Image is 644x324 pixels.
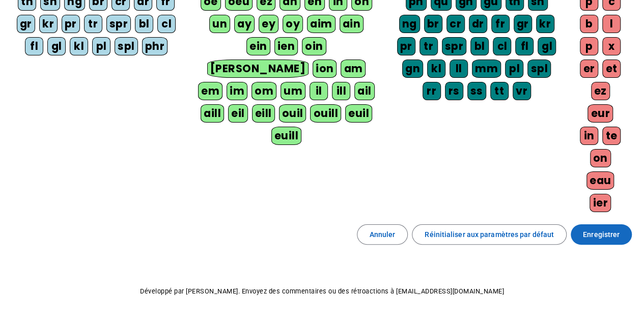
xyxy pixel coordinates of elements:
div: br [424,15,442,33]
div: pr [62,15,80,33]
button: Réinitialiser aux paramètres par défaut [412,224,567,245]
div: ouil [279,104,306,123]
div: spl [527,60,551,78]
div: cl [493,37,511,55]
div: et [602,60,621,78]
div: l [602,15,621,33]
p: Développé par [PERSON_NAME]. Envoyez des commentaires ou des rétroactions à [EMAIL_ADDRESS][DOMAI... [8,285,636,298]
div: in [580,127,598,145]
div: bl [470,37,489,55]
div: ey [259,15,278,33]
div: spr [442,37,467,55]
div: ll [450,60,468,78]
span: Annuler [370,228,396,241]
div: ez [591,82,610,100]
div: phr [142,37,168,55]
div: ien [274,37,298,55]
div: ein [246,37,270,55]
div: spr [106,15,131,33]
div: eau [586,171,614,190]
div: kl [427,60,445,78]
div: oin [302,37,326,55]
div: fl [515,37,534,55]
div: pr [397,37,415,55]
div: fl [25,37,43,55]
div: ay [234,15,255,33]
div: kr [39,15,58,33]
div: b [580,15,598,33]
div: p [580,37,598,55]
div: rr [423,82,441,100]
div: ail [354,82,375,100]
div: tr [419,37,438,55]
div: cr [446,15,465,33]
div: eur [587,104,613,123]
div: ier [590,194,611,212]
div: oy [283,15,303,33]
div: il [310,82,328,100]
div: ng [399,15,420,33]
button: Enregistrer [571,224,632,245]
div: te [602,127,621,145]
div: ss [467,82,486,100]
div: ion [313,60,337,78]
div: am [341,60,366,78]
div: ouill [310,104,341,123]
div: ill [332,82,350,100]
div: gr [17,15,35,33]
div: em [198,82,222,100]
div: vr [513,82,531,100]
div: dr [469,15,487,33]
div: spl [115,37,138,55]
div: gr [514,15,532,33]
div: aim [307,15,335,33]
div: un [209,15,230,33]
div: euill [271,127,301,145]
div: x [602,37,621,55]
div: pl [92,37,110,55]
div: on [590,149,611,167]
span: Enregistrer [583,228,620,241]
div: kl [70,37,88,55]
div: tr [84,15,102,33]
div: um [281,82,305,100]
div: eil [228,104,248,123]
div: rs [445,82,463,100]
div: euil [345,104,372,123]
span: Réinitialiser aux paramètres par défaut [425,228,554,241]
button: Annuler [357,224,408,245]
div: fr [491,15,510,33]
div: im [227,82,247,100]
div: kr [536,15,554,33]
div: bl [135,15,153,33]
div: [PERSON_NAME] [207,60,309,78]
div: gl [47,37,66,55]
div: gn [402,60,423,78]
div: tt [490,82,509,100]
div: cl [157,15,176,33]
div: gl [538,37,556,55]
div: aill [201,104,224,123]
div: eill [252,104,275,123]
div: mm [472,60,501,78]
div: ain [340,15,364,33]
div: pl [505,60,523,78]
div: er [580,60,598,78]
div: om [251,82,276,100]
